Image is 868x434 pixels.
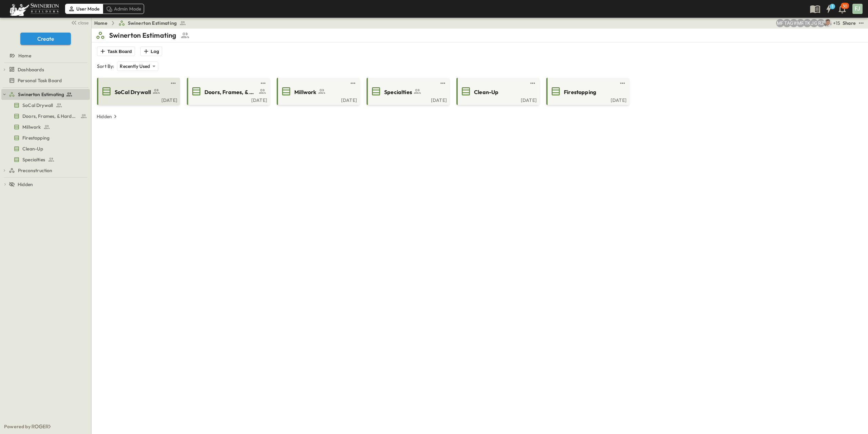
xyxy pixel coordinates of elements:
a: Personal Task Board [1,76,88,85]
button: 1 [822,3,835,15]
div: FJ [852,4,863,14]
button: test [349,79,357,87]
span: Specialties [22,156,45,163]
button: FJ [852,3,863,15]
span: Firestopping [22,134,50,141]
span: Home [18,52,31,59]
a: Swinerton Estimating [118,20,186,26]
a: Specialties [1,155,88,164]
div: Admin Mode [103,4,144,14]
a: Preconstruction [9,166,88,175]
a: SoCal Drywall [1,101,88,110]
div: Jorge Garcia (jorgarcia@swinerton.com) [810,19,818,27]
span: Millwork [22,124,41,130]
a: [DATE] [368,97,447,102]
div: Share [843,20,856,26]
span: Preconstruction [18,167,53,174]
a: Firestopping [548,86,627,97]
a: Home [1,51,88,60]
a: [DATE] [98,97,177,102]
div: Doors, Frames, & Hardwaretest [1,111,90,122]
div: Personal Task Boardtest [1,75,90,86]
button: test [439,79,447,87]
a: [DATE] [188,97,267,102]
div: Meghana Raj (meghana.raj@swinerton.com) [796,19,805,27]
span: Doors, Frames, & Hardware [204,88,257,96]
div: Taha Alfakhry (taha.alfakhry@swinerton.com) [783,19,791,27]
a: [DATE] [548,97,627,102]
span: Firestopping [564,88,596,96]
div: Tom Kotkosky (tom.kotkosky@swinerton.com) [803,19,811,27]
button: close [68,18,90,27]
a: Clean-Up [458,86,537,97]
button: test [529,79,537,87]
span: Millwork [294,88,316,96]
div: Swinerton Estimatingtest [1,89,90,100]
p: Hidden [97,113,112,120]
button: test [618,79,627,87]
button: test [169,79,177,87]
a: Doors, Frames, & Hardware [1,111,88,121]
p: Sort By: [97,63,114,70]
div: Firestoppingtest [1,132,90,143]
div: GEORGIA WESLEY (georgia.wesley@swinerton.com) [790,19,798,27]
a: Swinerton Estimating [9,90,88,99]
span: Hidden [18,181,33,188]
a: Firestopping [1,133,88,143]
button: test [857,19,865,27]
div: Madison Pagdilao (madison.pagdilao@swinerton.com) [776,19,784,27]
a: [DATE] [278,97,357,102]
span: Dashboards [18,66,44,73]
p: Recently Used [120,63,150,70]
img: 6c363589ada0b36f064d841b69d3a419a338230e66bb0a533688fa5cc3e9e735.png [8,2,60,16]
span: SoCal Drywall [115,88,151,96]
span: Personal Task Board [18,77,62,84]
a: Clean-Up [1,144,88,153]
a: Home [94,20,107,26]
nav: breadcrumbs [94,20,190,26]
p: + 15 [833,20,840,26]
a: [DATE] [458,97,537,102]
span: Doors, Frames, & Hardware [22,113,78,120]
div: Specialtiestest [1,154,90,165]
div: Recently Used [117,61,158,71]
span: close [78,19,88,26]
button: test [259,79,267,87]
p: 30 [843,3,847,9]
button: Create [20,33,71,45]
a: Doors, Frames, & Hardware [188,86,267,97]
span: Clean-Up [22,145,43,152]
div: Clean-Uptest [1,143,90,154]
button: Log [140,47,162,56]
div: Millworktest [1,122,90,132]
p: Swinerton Estimating [109,31,176,40]
div: Robert Zeilinger (robert.zeilinger@swinerton.com) [817,19,825,27]
button: Task Board [97,47,135,56]
button: Hidden [94,112,121,121]
span: Swinerton Estimating [18,91,64,98]
a: Millwork [1,122,88,132]
span: Clean-Up [474,88,498,96]
a: Millwork [278,86,357,97]
a: Dashboards [9,65,88,74]
span: Specialties [384,88,412,96]
a: Specialties [368,86,447,97]
h6: 1 [832,4,833,9]
div: SoCal Drywalltest [1,100,90,111]
span: Swinerton Estimating [128,20,177,26]
a: SoCal Drywall [98,86,177,97]
img: Aaron Anderson (aaron.anderson@swinerton.com) [824,19,832,27]
span: SoCal Drywall [22,102,53,109]
div: User Mode [65,4,103,14]
div: Preconstructiontest [1,165,90,176]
